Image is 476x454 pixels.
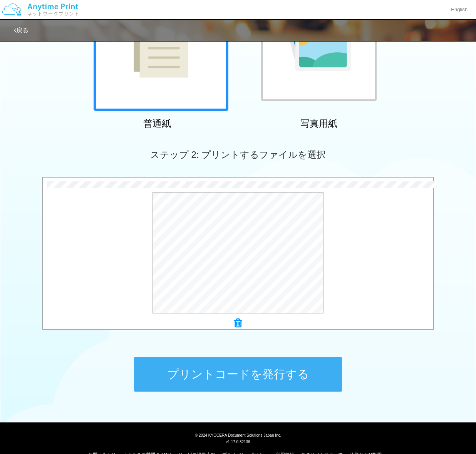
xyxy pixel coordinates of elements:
button: プリントコードを発行する [134,357,342,392]
h2: 写真用紙 [251,119,386,129]
span: v1.17.0.32136 [226,439,250,444]
a: 戻る [14,27,28,34]
span: © 2024 KYOCERA Document Solutions Japan Inc. [195,432,282,437]
img: photo-paper.png [287,16,351,71]
span: ステップ 2: プリントするファイルを選択 [150,149,326,160]
img: plain-paper.png [134,9,188,78]
h2: 普通紙 [90,119,225,129]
